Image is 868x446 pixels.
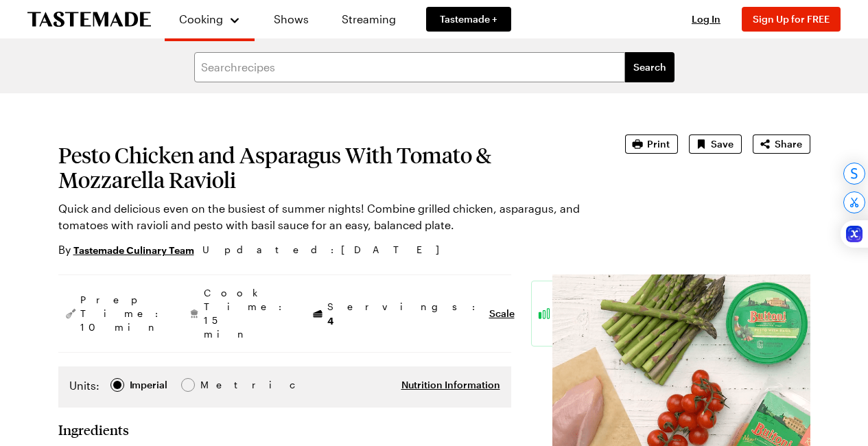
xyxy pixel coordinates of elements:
button: Print [625,134,678,154]
p: Quick and delicious even on the busiest of summer nights! Combine grilled chicken, asparagus, and... [58,200,587,233]
button: filters [625,52,675,82]
span: Imperial [130,377,169,392]
span: Prep Time: 10 min [80,293,165,334]
span: 4 [327,314,333,327]
div: Imperial Metric [69,377,229,397]
span: Cooking [179,12,223,25]
span: Sign Up for FREE [753,13,830,25]
span: Share [775,137,802,151]
button: Cooking [178,5,241,33]
label: Units: [69,377,99,394]
span: Updated : [DATE] [202,242,453,257]
h2: Ingredients [58,421,129,438]
div: Metric [200,377,229,392]
button: Nutrition Information [401,378,500,392]
a: To Tastemade Home Page [27,12,151,27]
button: Sign Up for FREE [742,7,841,32]
a: Tastemade + [426,7,511,32]
span: Save [711,137,734,151]
span: Cook Time: 15 min [204,286,289,341]
a: Tastemade Culinary Team [73,242,194,257]
span: Servings: [327,300,482,328]
span: Print [647,137,670,151]
button: Share [753,134,810,154]
button: Save recipe [689,134,742,154]
span: Tastemade + [440,12,497,26]
span: Log In [692,13,720,25]
p: By [58,242,194,258]
h1: Pesto Chicken and Asparagus With Tomato & Mozzarella Ravioli [58,143,587,192]
span: Metric [200,377,231,392]
div: Imperial [130,377,167,392]
button: Scale [489,307,515,320]
span: Search [633,60,666,74]
button: Log In [679,12,734,26]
